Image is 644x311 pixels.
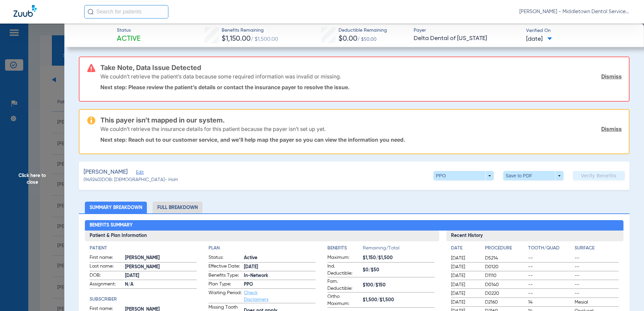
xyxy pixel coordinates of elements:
span: -- [528,264,572,270]
span: -- [528,272,572,279]
span: Fam. Deductible: [327,278,360,292]
span: -- [575,290,619,297]
span: -- [528,255,572,262]
span: D2160 [485,299,526,306]
input: Search for patients [84,5,168,19]
span: -- [575,264,619,270]
img: Search Icon [88,9,94,15]
h4: Subscriber [90,296,197,303]
button: Save to PDF [503,171,563,180]
h4: Patient [90,245,197,252]
img: Zuub Logo [13,5,37,17]
span: Active [117,34,140,44]
span: $1,150.00 [222,35,251,42]
h4: Plan [208,245,316,252]
h3: This payer isn’t mapped in our system. [100,117,622,124]
span: Status: [208,254,241,262]
span: PPO [244,281,316,288]
span: $100/$150 [363,282,434,289]
span: $1,500/$1,500 [363,297,434,304]
span: Last name: [90,263,123,271]
span: D5214 [485,255,526,262]
h3: Recent History [446,231,623,241]
span: [DATE] [451,255,479,262]
span: Effective Date: [208,263,241,271]
li: Full Breakdown [153,202,202,213]
span: Remaining/Total [363,245,434,254]
a: Dismiss [601,73,622,80]
span: Payer [414,27,520,34]
span: First name: [90,254,123,262]
span: Ind. Deductible: [327,263,360,277]
p: We couldn’t retrieve the insurance details for this patient because the payer isn’t set up yet. [100,126,326,132]
span: N/A [125,281,197,288]
p: Next step: Reach out to our customer service, and we’ll help map the payer so you can view the in... [100,136,622,143]
h3: Take Note, Data Issue Detected [100,64,622,71]
span: DOB: [90,272,123,280]
app-breakdown-title: Procedure [485,245,526,254]
h3: Patient & Plan Information [85,231,440,241]
app-breakdown-title: Date [451,245,479,254]
span: Verified On [526,27,633,34]
span: [DATE] [526,35,552,43]
h4: Benefits [327,245,363,252]
span: -- [528,281,572,288]
h4: Date [451,245,479,252]
h4: Procedure [485,245,526,252]
span: Plan Type: [208,281,241,289]
span: [PERSON_NAME] [84,168,128,176]
span: Mesial [575,299,619,306]
span: / $50.00 [357,37,377,42]
app-breakdown-title: Benefits [327,245,363,254]
span: Benefits Remaining [222,27,278,34]
span: 14 [528,299,572,306]
span: [DATE] [451,281,479,288]
p: We couldn’t retrieve the patient’s data because some required information was invalid or missing. [100,73,341,80]
span: -- [575,281,619,288]
span: [PERSON_NAME] - Middletown Dental Services [519,8,631,15]
a: Dismiss [601,126,622,132]
span: [DATE] [125,272,197,279]
span: $0/$50 [363,267,434,274]
span: Maximum: [327,254,360,262]
span: Active [244,254,316,262]
span: [DATE] [451,272,479,279]
span: [DATE] [451,264,479,270]
h4: Tooth/Quad [528,245,572,252]
span: D0220 [485,290,526,297]
span: -- [575,255,619,262]
p: Next step: Please review the patient’s details or contact the insurance payer to resolve the issue. [100,84,622,91]
span: Edit [136,170,142,176]
h4: Surface [575,245,619,252]
span: (949240) DOB: [DEMOGRAPHIC_DATA] - HoH [84,176,178,183]
span: [PERSON_NAME] [125,254,197,262]
img: warning-icon [87,116,95,125]
app-breakdown-title: Surface [575,245,619,254]
li: Summary Breakdown [85,202,147,213]
a: Check Disclaimers [244,290,268,302]
iframe: Chat Widget [610,279,644,311]
span: D1110 [485,272,526,279]
span: [DATE] [451,290,479,297]
img: error-icon [87,64,95,72]
span: Delta Dental of [US_STATE] [414,34,520,43]
span: D0120 [485,264,526,270]
span: [PERSON_NAME] [125,264,197,271]
span: -- [528,290,572,297]
span: Ortho Maximum: [327,293,360,307]
h2: Benefits Summary [85,220,624,231]
span: Waiting Period: [208,289,241,303]
span: Assignment: [90,281,123,289]
span: D0140 [485,281,526,288]
span: / $1,500.00 [251,37,278,42]
span: Deductible Remaining [339,27,387,34]
app-breakdown-title: Tooth/Quad [528,245,572,254]
span: In-Network [244,272,316,279]
span: Status [117,27,140,34]
span: $1,150/$1,500 [363,254,434,262]
button: PPO [433,171,494,180]
span: -- [575,272,619,279]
